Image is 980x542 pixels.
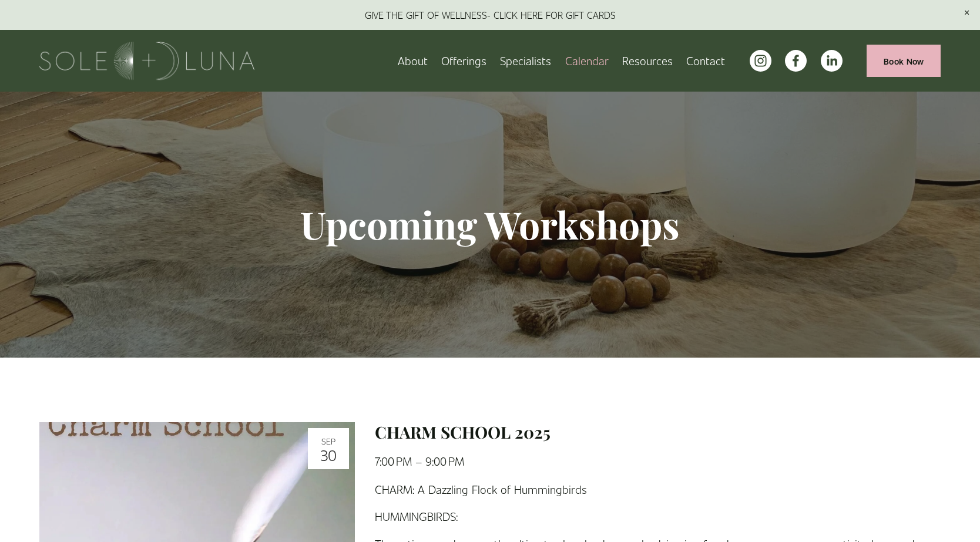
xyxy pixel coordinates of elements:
[311,437,345,445] div: Sep
[750,50,771,72] a: instagram-unauth
[375,480,941,499] p: CHARM: A Dazzling Flock of Hummingbirds
[622,51,673,71] a: folder dropdown
[375,421,551,443] a: CHARM SCHOOL 2025
[500,51,551,71] a: Specialists
[565,51,609,71] a: Calendar
[622,52,673,70] span: Resources
[441,51,486,71] a: folder dropdown
[398,51,428,71] a: About
[425,454,464,468] time: 9:00 PM
[311,447,345,462] div: 30
[867,45,941,77] a: Book Now
[821,50,843,72] a: LinkedIn
[785,50,807,72] a: facebook-unauth
[375,507,941,526] p: HUMMINGBIRDS:
[686,51,725,71] a: Contact
[375,454,412,468] time: 7:00 PM
[441,52,486,70] span: Offerings
[182,201,798,248] h1: Upcoming Workshops
[39,42,255,80] img: Sole + Luna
